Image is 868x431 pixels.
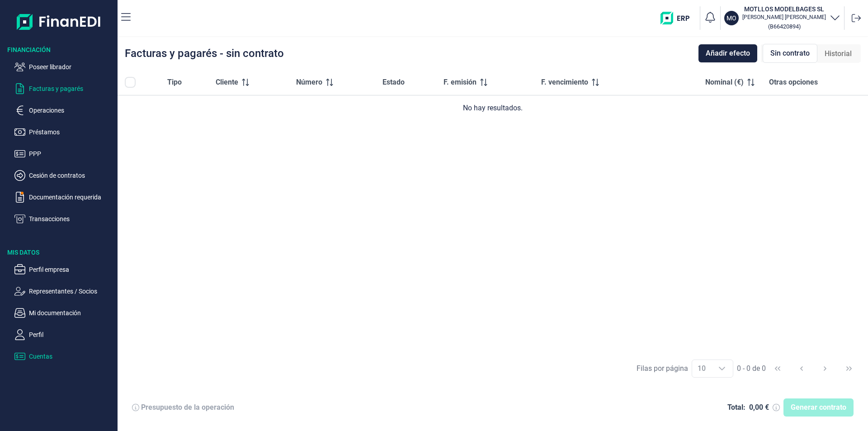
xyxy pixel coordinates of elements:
[711,360,733,377] div: Choose
[769,77,818,88] span: Otras opciones
[125,77,136,88] div: All items unselected
[814,358,836,379] button: Next Page
[167,77,182,88] span: Tipo
[14,213,114,224] button: Transacciones
[767,358,788,379] button: First Page
[14,264,114,275] button: Perfil empresa
[727,403,745,412] div: Total:
[29,148,114,159] p: PPP
[17,7,101,36] img: Logo de aplicación
[125,48,284,59] div: Facturas y pagarés - sin contrato
[29,83,114,94] p: Facturas y pagarés
[14,105,114,116] button: Operaciones
[29,170,114,181] p: Cesión de contratos
[817,45,859,63] div: Historial
[726,14,736,23] p: MO
[216,77,238,88] span: Cliente
[141,403,234,412] div: Presupuesto de la operación
[838,358,860,379] button: Last Page
[637,363,688,374] div: Filas por página
[541,77,588,88] span: F. vencimiento
[443,77,476,88] span: F. emisión
[29,127,114,137] p: Préstamos
[29,213,114,224] p: Transacciones
[29,286,114,297] p: Representantes / Socios
[14,286,114,297] button: Representantes / Socios
[14,351,114,362] button: Cuentas
[14,192,114,203] button: Documentación requerida
[825,48,852,59] span: Historial
[737,365,766,372] span: 0 - 0 de 0
[768,23,801,30] small: Copiar cif
[698,44,757,62] button: Añadir efecto
[296,77,322,88] span: Número
[125,103,861,114] div: No hay resultados.
[14,308,114,318] button: Mi documentación
[14,329,114,340] button: Perfil
[29,351,114,362] p: Cuentas
[14,170,114,181] button: Cesión de contratos
[763,44,817,63] div: Sin contrato
[382,77,405,88] span: Estado
[14,127,114,137] button: Préstamos
[724,5,840,32] button: MOMOTLLOS MODELBAGES SL[PERSON_NAME] [PERSON_NAME](B66420894)
[29,308,114,318] p: Mi documentación
[29,329,114,340] p: Perfil
[29,105,114,116] p: Operaciones
[770,48,810,59] span: Sin contrato
[14,62,114,72] button: Poseer librador
[742,14,826,21] p: [PERSON_NAME] [PERSON_NAME]
[742,5,826,14] h3: MOTLLOS MODELBAGES SL
[749,403,769,412] div: 0,00 €
[706,48,750,59] span: Añadir efecto
[791,358,812,379] button: Previous Page
[29,264,114,275] p: Perfil empresa
[29,62,114,72] p: Poseer librador
[29,192,114,203] p: Documentación requerida
[14,148,114,159] button: PPP
[660,12,696,24] img: erp
[14,83,114,94] button: Facturas y pagarés
[705,77,744,88] span: Nominal (€)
